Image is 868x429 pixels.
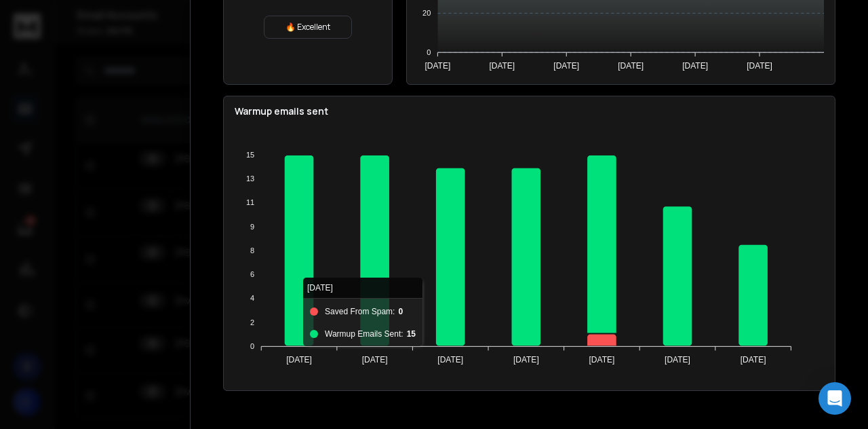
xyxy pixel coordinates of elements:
tspan: 2 [250,318,254,327]
tspan: [DATE] [425,61,450,71]
tspan: [DATE] [747,61,772,71]
tspan: 0 [427,48,431,56]
tspan: [DATE] [513,355,539,365]
tspan: [DATE] [553,61,579,71]
tspan: [DATE] [489,61,515,71]
tspan: 11 [246,198,254,206]
tspan: 0 [250,342,254,350]
p: Warmup emails sent [235,105,824,118]
tspan: 15 [246,151,254,159]
tspan: [DATE] [618,61,644,71]
tspan: 8 [250,246,254,255]
tspan: 20 [422,9,431,17]
tspan: 6 [250,270,254,278]
tspan: [DATE] [362,355,388,365]
tspan: [DATE] [286,355,312,365]
tspan: [DATE] [437,355,463,365]
div: 🔥 Excellent [264,16,352,39]
tspan: [DATE] [741,355,766,365]
tspan: [DATE] [682,61,708,71]
tspan: 4 [250,294,254,302]
tspan: 9 [250,223,254,231]
tspan: [DATE] [665,355,690,365]
tspan: [DATE] [589,355,615,365]
div: Open Intercom Messenger [818,382,851,415]
tspan: 13 [246,174,254,183]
